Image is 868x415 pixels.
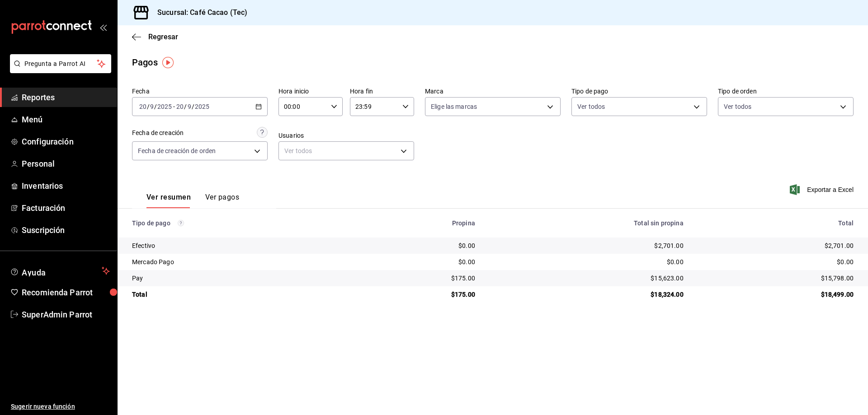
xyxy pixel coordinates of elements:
[571,88,707,94] label: Tipo de pago
[178,220,184,226] svg: Los pagos realizados con Pay y otras terminales son montos brutos.
[490,257,684,266] div: $0.00
[490,290,684,299] div: $18,324.00
[148,33,178,41] span: Regresar
[278,88,343,94] label: Hora inicio
[431,102,477,111] span: Elige las marcas
[150,103,154,110] input: --
[150,7,247,18] h3: Sucursal: Café Cacao (Tec)
[194,103,210,110] input: ----
[132,274,350,283] div: Pay
[364,219,475,227] div: Propina
[187,103,192,110] input: --
[6,65,111,75] a: Pregunta a Parrot AI
[192,103,194,110] span: /
[22,266,98,276] span: Ayuda
[173,103,175,110] span: -
[157,103,172,110] input: ----
[22,224,110,236] span: Suscripción
[132,290,350,299] div: Total
[22,180,110,192] span: Inventarios
[205,193,239,208] button: Ver pagos
[132,241,350,250] div: Efectivo
[154,103,157,110] span: /
[132,56,158,69] div: Pagos
[22,113,110,126] span: Menú
[132,128,184,138] div: Fecha de creación
[176,103,184,110] input: --
[490,274,684,283] div: $15,623.00
[278,141,414,160] div: Ver todos
[364,274,475,283] div: $175.00
[698,290,854,299] div: $18,499.00
[22,308,110,321] span: SuperAdmin Parrot
[698,241,854,250] div: $2,701.00
[132,33,178,41] button: Regresar
[278,132,414,139] label: Usuarios
[425,88,561,94] label: Marca
[490,241,684,250] div: $2,701.00
[22,135,110,148] span: Configuración
[132,257,350,266] div: Mercado Pago
[698,274,854,283] div: $15,798.00
[490,219,684,227] div: Total sin propina
[132,88,268,94] label: Fecha
[146,193,239,208] div: navigation tabs
[792,184,854,195] button: Exportar a Excel
[577,102,605,111] span: Ver todos
[698,257,854,266] div: $0.00
[99,23,107,31] button: open_drawer_menu
[698,219,854,227] div: Total
[364,241,475,250] div: $0.00
[22,91,110,103] span: Reportes
[146,193,191,208] button: Ver resumen
[11,402,110,411] span: Sugerir nueva función
[10,54,111,73] button: Pregunta a Parrot AI
[132,219,350,227] div: Tipo de pago
[22,202,110,214] span: Facturación
[22,286,110,298] span: Recomienda Parrot
[364,257,475,266] div: $0.00
[724,102,751,111] span: Ver todos
[718,88,854,94] label: Tipo de orden
[184,103,187,110] span: /
[139,103,147,110] input: --
[364,290,475,299] div: $175.00
[147,103,150,110] span: /
[162,57,174,68] img: Tooltip marker
[22,158,110,170] span: Personal
[138,146,216,155] span: Fecha de creación de orden
[24,59,97,69] span: Pregunta a Parrot AI
[350,88,414,94] label: Hora fin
